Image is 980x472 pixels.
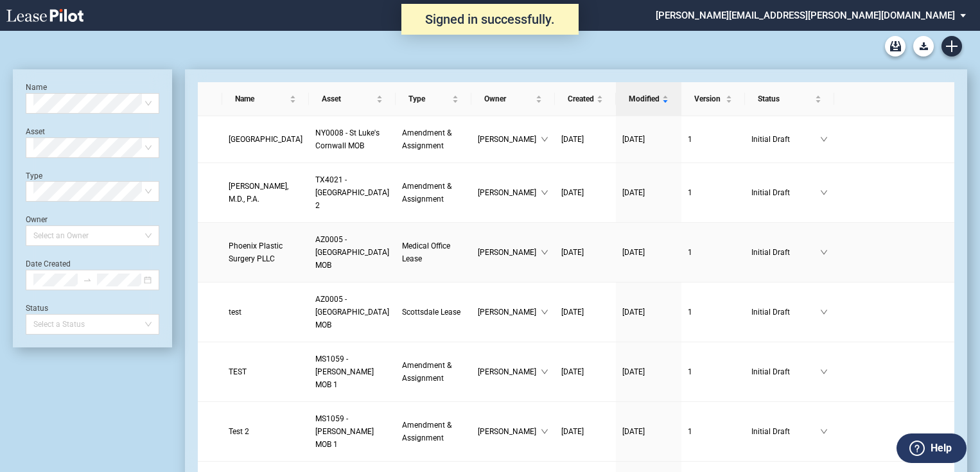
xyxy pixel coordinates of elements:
[688,188,692,197] span: 1
[229,427,249,436] span: Test 2
[26,304,48,313] label: Status
[26,171,42,180] label: Type
[541,368,548,376] span: down
[555,82,616,116] th: Created
[229,180,302,205] a: [PERSON_NAME], M.D., P.A.
[478,246,541,259] span: [PERSON_NAME]
[402,182,451,204] span: Amendment & Assignment
[681,82,745,116] th: Version
[688,365,739,378] a: 1
[616,82,681,116] th: Modified
[751,246,820,259] span: Initial Draft
[478,425,541,438] span: [PERSON_NAME]
[751,186,820,199] span: Initial Draft
[402,180,465,205] a: Amendment & Assignment
[402,240,465,265] a: Medical Office Lease
[820,428,828,435] span: down
[26,215,48,224] label: Owner
[931,440,952,457] label: Help
[83,275,92,284] span: to
[897,433,967,463] button: Help
[402,419,465,444] a: Amendment & Assignment
[229,135,302,144] span: White Plains Hospital Medical Center
[561,365,609,378] a: [DATE]
[885,36,906,57] a: Archive
[315,233,389,272] a: AZ0005 - [GEOGRAPHIC_DATA] MOB
[229,425,302,438] a: Test 2
[315,127,389,152] a: NY0008 - St Luke's Cornwall MOB
[758,92,812,105] span: Status
[229,367,247,376] span: TEST
[688,367,692,376] span: 1
[541,189,548,197] span: down
[402,308,460,317] span: Scottsdale Lease
[229,240,302,265] a: Phoenix Plastic Surgery PLLC
[688,425,739,438] a: 1
[402,128,451,150] span: Amendment & Assignment
[751,425,820,438] span: Initial Draft
[622,427,645,436] span: [DATE]
[541,308,548,316] span: down
[478,133,541,146] span: [PERSON_NAME]
[478,365,541,378] span: [PERSON_NAME]
[622,188,645,197] span: [DATE]
[26,83,47,92] label: Name
[402,241,450,263] span: Medical Office Lease
[561,248,584,257] span: [DATE]
[622,248,645,257] span: [DATE]
[309,82,396,116] th: Asset
[408,92,450,105] span: Type
[751,365,820,378] span: Initial Draft
[561,306,609,319] a: [DATE]
[478,306,541,319] span: [PERSON_NAME]
[402,359,465,385] a: Amendment & Assignment
[751,306,820,319] span: Initial Draft
[820,189,828,197] span: down
[315,414,374,449] span: MS1059 - Jackson MOB 1
[622,308,645,317] span: [DATE]
[561,427,584,436] span: [DATE]
[222,82,309,116] th: Name
[315,293,389,331] a: AZ0005 - [GEOGRAPHIC_DATA] MOB
[688,133,739,146] a: 1
[688,135,692,144] span: 1
[229,182,288,204] span: Aurora Gonzalez, M.D., P.A.
[315,128,380,150] span: NY0008 - St Luke's Cornwall MOB
[83,275,92,284] span: swap-right
[315,175,389,210] span: TX4021 - Pearland Medical Plaza 2
[402,421,451,442] span: Amendment & Assignment
[688,306,739,319] a: 1
[471,82,555,116] th: Owner
[622,425,675,438] a: [DATE]
[561,135,584,144] span: [DATE]
[478,186,541,199] span: [PERSON_NAME]
[568,92,594,105] span: Created
[229,306,302,319] a: test
[941,36,962,57] a: Create new document
[484,92,533,105] span: Owner
[315,235,389,270] span: AZ0005 - North Mountain MOB
[561,188,584,197] span: [DATE]
[622,365,675,378] a: [DATE]
[820,368,828,376] span: down
[402,361,451,383] span: Amendment & Assignment
[913,36,934,57] button: Download Blank Form
[315,295,389,329] span: AZ0005 - North Mountain MOB
[235,92,287,105] span: Name
[561,186,609,199] a: [DATE]
[909,36,938,57] md-menu: Download Blank Form List
[229,308,241,317] span: test
[694,92,723,105] span: Version
[622,133,675,146] a: [DATE]
[751,133,820,146] span: Initial Draft
[402,127,465,152] a: Amendment & Assignment
[561,425,609,438] a: [DATE]
[820,135,828,143] span: down
[688,246,739,259] a: 1
[622,367,645,376] span: [DATE]
[541,428,548,435] span: down
[622,306,675,319] a: [DATE]
[315,354,374,389] span: MS1059 - Jackson MOB 1
[315,353,389,391] a: MS1059 - [PERSON_NAME] MOB 1
[820,308,828,316] span: down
